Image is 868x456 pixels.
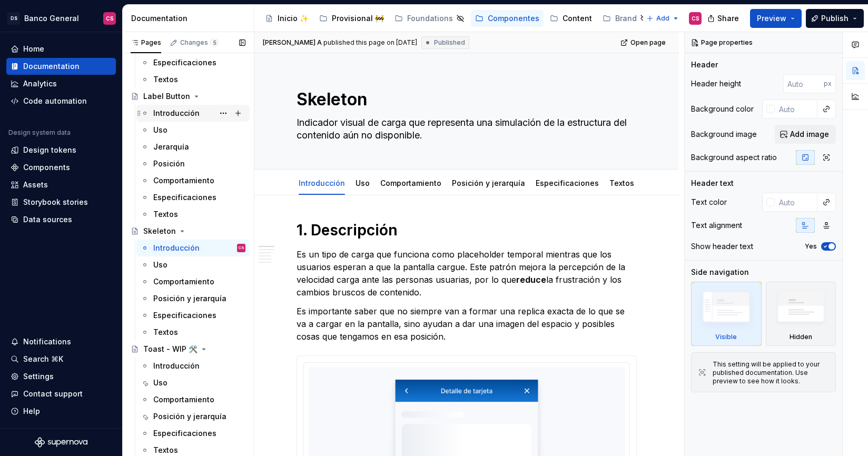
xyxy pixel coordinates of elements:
div: Posición y jerarquía [153,293,226,304]
span: Open page [630,38,666,47]
div: Uso [351,172,374,194]
button: DSBanco GeneralCS [2,7,120,29]
a: IntroducciónCS [136,240,250,256]
a: Label Button [126,88,250,105]
a: Storybook stories [6,194,116,211]
div: CS [692,14,699,23]
div: Hidden [766,282,836,346]
svg: Supernova Logo [35,437,87,448]
label: Yes [805,242,817,251]
div: Header text [691,178,734,189]
div: Posición y jerarquía [153,411,226,422]
div: Textos [153,74,178,85]
a: Posición y jerarquía [136,408,250,425]
a: Comportamiento [136,391,250,408]
div: Uso [153,260,167,270]
div: Especificaciones [153,310,216,321]
div: Text alignment [691,220,742,231]
div: CS [106,14,114,23]
div: Design system data [8,128,71,137]
div: Background image [691,129,757,140]
button: Share [702,9,746,28]
span: Publish [821,13,849,24]
input: Auto [783,74,824,93]
div: Introducción [153,243,200,253]
a: Especificaciones [136,189,250,206]
div: Components [23,162,70,173]
div: Comportamiento [153,394,214,405]
a: Jerarquía [136,138,250,155]
p: Es un tipo de carga que funciona como placeholder temporal mientras que los usuarios esperan a qu... [297,248,637,299]
span: Published [434,38,465,47]
div: Help [23,406,40,417]
div: Design tokens [23,145,76,155]
div: Label Button [143,91,190,102]
button: Search ⌘K [6,351,116,368]
a: Posición [136,155,250,172]
a: Design tokens [6,142,116,158]
div: Visible [715,333,737,341]
div: Code automation [23,96,87,106]
a: Inicio ✨ [261,10,313,27]
a: Especificaciones [136,425,250,442]
button: Notifications [6,333,116,350]
div: Posición y jerarquía [448,172,529,194]
a: Assets [6,176,116,193]
span: [PERSON_NAME] A [263,38,322,47]
a: Content [546,10,596,27]
a: Especificaciones [136,54,250,71]
div: Storybook stories [23,197,88,207]
div: Comportamiento [153,276,214,287]
a: Open page [617,35,670,50]
div: Search ⌘K [23,354,63,364]
div: Settings [23,371,54,382]
div: This setting will be applied to your published documentation. Use preview to see how it looks. [713,360,829,385]
div: Background aspect ratio [691,152,777,163]
a: Textos [136,206,250,223]
div: Posición [153,158,185,169]
div: Introducción [153,108,200,118]
div: Banco General [24,13,79,24]
button: Add [643,11,683,26]
input: Auto [775,100,817,118]
a: Textos [136,324,250,341]
div: Textos [153,209,178,220]
textarea: Skeleton [294,87,635,112]
input: Auto [775,193,817,212]
div: published this page on [DATE] [323,38,417,47]
a: Brand [598,10,653,27]
a: Home [6,41,116,57]
p: Es importante saber que no siempre van a formar una replica exacta de lo que se va a cargar en la... [297,305,637,343]
div: Inicio ✨ [278,13,309,24]
div: Comportamiento [153,175,214,186]
div: Textos [153,445,178,455]
div: Header [691,60,718,70]
div: Skeleton [143,226,176,236]
a: Uso [356,179,370,187]
div: Especificaciones [153,57,216,68]
a: Especificaciones [136,307,250,324]
span: Preview [757,13,786,24]
span: Add [656,14,669,23]
div: Show header text [691,241,753,252]
button: Add image [775,125,836,144]
a: Toast - WIP 🛠️ [126,341,250,358]
a: Comportamiento [136,273,250,290]
a: Uso [136,122,250,138]
button: Preview [750,9,802,28]
a: Introducción [136,358,250,374]
div: Header height [691,78,741,89]
a: Comportamiento [380,179,441,187]
div: Uso [153,125,167,135]
span: 5 [210,38,219,47]
div: Introducción [153,361,200,371]
strong: reduce [516,274,546,285]
div: Toast - WIP 🛠️ [143,344,198,354]
a: Posición y jerarquía [136,290,250,307]
div: Provisional 🚧 [332,13,384,24]
span: Share [717,13,739,24]
p: px [824,80,832,88]
textarea: Indicador visual de carga que representa una simulación de la estructura del contenido aún no dis... [294,114,635,144]
div: Pages [131,38,161,47]
div: Jerarquía [153,142,189,152]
